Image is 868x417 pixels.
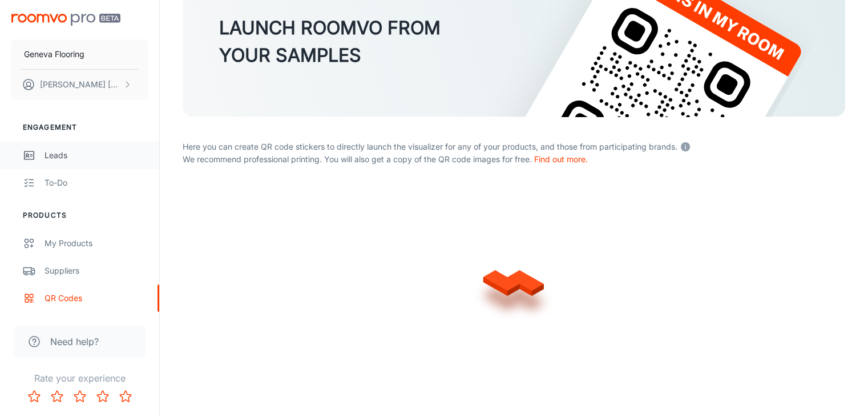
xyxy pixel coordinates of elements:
[45,149,148,162] div: Leads
[11,39,148,69] button: Geneva Flooring
[68,385,91,408] button: Rate 3 star
[91,385,114,408] button: Rate 4 star
[45,177,148,189] div: To-do
[50,335,99,348] span: Need help?
[45,292,148,304] div: QR Codes
[183,138,845,153] p: Here you can create QR code stickers to directly launch the visualizer for any of your products, ...
[46,385,68,408] button: Rate 2 star
[534,154,588,164] a: Find out more.
[24,48,84,61] p: Geneva Flooring
[11,14,120,26] img: Roomvo PRO Beta
[11,70,148,99] button: [PERSON_NAME] [PERSON_NAME]
[183,153,845,166] p: We recommend professional printing. You will also get a copy of the QR code images for free.
[45,264,148,277] div: Suppliers
[114,385,137,408] button: Rate 5 star
[23,385,46,408] button: Rate 1 star
[219,14,441,69] h3: LAUNCH ROOMVO FROM YOUR SAMPLES
[40,78,120,91] p: [PERSON_NAME] [PERSON_NAME]
[45,237,148,250] div: My Products
[9,371,150,385] p: Rate your experience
